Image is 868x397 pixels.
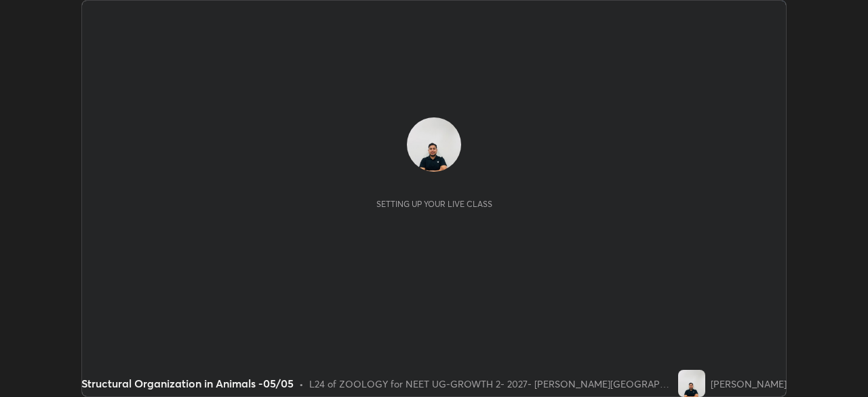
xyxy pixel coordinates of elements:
[376,199,492,209] div: Setting up your live class
[309,377,673,391] div: L24 of ZOOLOGY for NEET UG-GROWTH 2- 2027- [PERSON_NAME][GEOGRAPHIC_DATA]
[81,375,294,392] div: Structural Organization in Animals -05/05
[407,117,461,172] img: bc45ff1babc54a88b3b2e133d9890c25.jpg
[711,377,787,391] div: [PERSON_NAME]
[299,377,304,391] div: •
[678,370,705,397] img: bc45ff1babc54a88b3b2e133d9890c25.jpg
